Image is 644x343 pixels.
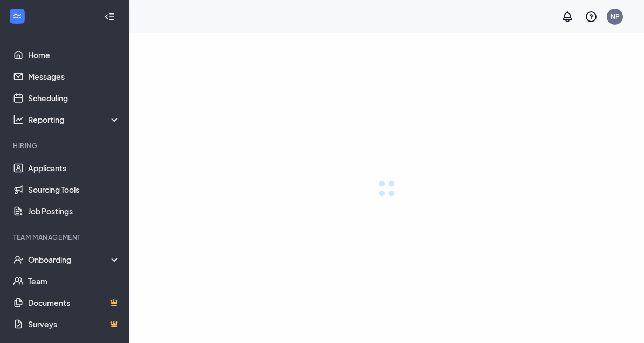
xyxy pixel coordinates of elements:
[28,179,120,200] a: Sourcing Tools
[28,66,120,87] a: Messages
[13,141,118,150] div: Hiring
[28,254,121,265] div: Onboarding
[28,292,120,313] a: DocumentsCrown
[13,233,118,242] div: Team Management
[28,44,120,66] a: Home
[28,114,121,125] div: Reporting
[28,157,120,179] a: Applicants
[28,313,120,335] a: SurveysCrown
[28,270,120,292] a: Team
[104,11,115,22] svg: Collapse
[28,200,120,222] a: Job Postings
[12,11,23,22] svg: WorkstreamLogo
[585,10,598,23] svg: QuestionInfo
[13,114,24,125] svg: Analysis
[28,87,120,109] a: Scheduling
[13,254,24,265] svg: UserCheck
[561,10,574,23] svg: Notifications
[611,12,620,21] div: NP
